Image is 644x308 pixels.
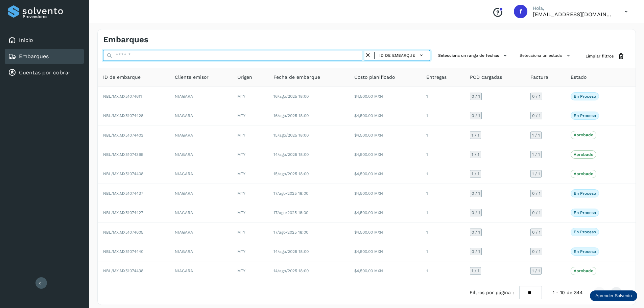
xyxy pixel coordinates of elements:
button: Selecciona un estado [517,50,575,61]
td: 1 [421,106,464,125]
span: 1 / 1 [472,133,479,137]
span: 1 / 1 [472,152,479,157]
span: 0 / 1 [532,211,541,215]
td: NIAGARA [169,87,232,106]
td: $4,500.00 MXN [349,164,421,184]
span: 14/ago/2025 18:00 [273,249,309,254]
button: ID de embarque [377,50,427,60]
span: 0 / 1 [472,191,480,195]
a: Inicio [19,37,33,43]
span: ID de embarque [379,52,415,58]
p: Aprobado [574,152,593,157]
span: 17/ago/2025 18:00 [273,210,308,215]
span: 0 / 1 [472,250,480,254]
td: $4,500.00 MXN [349,125,421,145]
td: $4,500.00 MXN [349,222,421,242]
span: Entregas [426,74,447,81]
p: facturacion@salgofreight.com [533,11,614,18]
p: Aprobado [574,268,593,273]
p: En proceso [574,191,596,196]
span: 0 / 1 [532,250,541,254]
a: Cuentas por cobrar [19,69,71,76]
span: 0 / 1 [532,94,541,98]
span: 1 / 1 [532,152,540,157]
p: En proceso [574,113,596,118]
span: 15/ago/2025 18:00 [273,133,309,138]
span: NBL/MX.MX51074403 [103,133,143,138]
p: En proceso [574,210,596,215]
p: En proceso [574,94,596,99]
span: 0 / 1 [472,230,480,234]
div: Inicio [5,33,84,48]
td: MTY [232,261,268,280]
span: 14/ago/2025 18:00 [273,268,309,273]
div: Aprender Solvento [590,290,637,301]
span: POD cargadas [470,74,502,81]
p: Aprobado [574,171,593,176]
span: 16/ago/2025 18:00 [273,94,309,99]
p: En proceso [574,249,596,254]
td: $4,500.00 MXN [349,184,421,203]
span: 0 / 1 [532,114,541,118]
h4: Embarques [103,35,148,45]
span: 1 - 10 de 344 [553,289,583,296]
td: $4,500.00 MXN [349,203,421,222]
span: 16/ago/2025 18:00 [273,113,309,118]
span: NBL/MX.MX51074427 [103,210,143,215]
span: NBL/MX.MX51074399 [103,152,143,157]
td: 1 [421,203,464,222]
td: 1 [421,222,464,242]
span: 1 / 1 [472,269,479,273]
span: 0 / 1 [532,191,541,195]
td: MTY [232,184,268,203]
td: MTY [232,87,268,106]
span: ID de embarque [103,74,141,81]
span: NBL/MX.MX51074428 [103,113,143,118]
td: $4,500.00 MXN [349,261,421,280]
span: 1 / 1 [532,269,540,273]
td: MTY [232,125,268,145]
p: Aprender Solvento [595,293,632,299]
span: Limpiar filtros [586,53,614,59]
td: $4,500.00 MXN [349,87,421,106]
td: $4,500.00 MXN [349,106,421,125]
div: Embarques [5,49,84,64]
button: Selecciona un rango de fechas [435,50,511,61]
a: Embarques [19,53,49,60]
td: NIAGARA [169,145,232,164]
td: NIAGARA [169,184,232,203]
td: NIAGARA [169,242,232,261]
span: Estado [571,74,587,81]
td: NIAGARA [169,203,232,222]
span: 17/ago/2025 18:00 [273,230,308,235]
span: Fecha de embarque [273,74,320,81]
span: NBL/MX.MX51074438 [103,268,143,273]
span: Factura [530,74,548,81]
span: 0 / 1 [472,94,480,98]
td: 1 [421,242,464,261]
td: NIAGARA [169,125,232,145]
td: NIAGARA [169,222,232,242]
span: 0 / 1 [532,230,541,234]
td: 1 [421,184,464,203]
span: Filtros por página : [470,289,514,296]
td: NIAGARA [169,164,232,184]
span: Cliente emisor [175,74,209,81]
span: 0 / 1 [472,211,480,215]
td: NIAGARA [169,106,232,125]
td: MTY [232,145,268,164]
td: 1 [421,164,464,184]
td: NIAGARA [169,261,232,280]
span: NBL/MX.MX51074611 [103,94,142,99]
td: 1 [421,125,464,145]
td: $4,500.00 MXN [349,242,421,261]
div: Cuentas por cobrar [5,65,84,80]
span: 17/ago/2025 18:00 [273,191,308,196]
button: Limpiar filtros [580,50,630,63]
span: 1 / 1 [532,172,540,176]
span: NBL/MX.MX51074437 [103,191,143,196]
td: 1 [421,145,464,164]
span: 0 / 1 [472,114,480,118]
span: NBL/MX.MX51074440 [103,249,143,254]
p: Hola, [533,5,614,11]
